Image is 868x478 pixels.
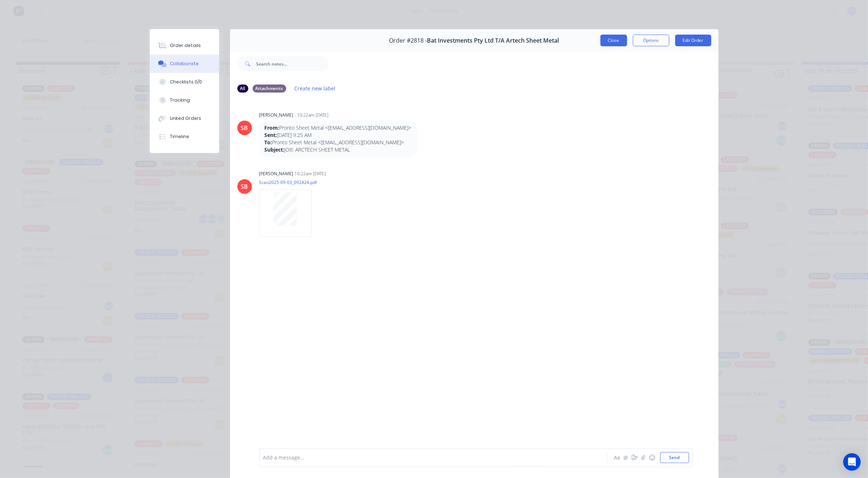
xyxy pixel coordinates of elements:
button: Send [660,452,689,463]
p: Pronto Sheet Metal <[EMAIL_ADDRESS][DOMAIN_NAME]> [DATE] 9:25 AM Pronto Sheet Metal <[EMAIL_ADDRE... [265,124,412,154]
button: Edit Order [675,35,711,46]
div: All [237,85,248,93]
button: Timeline [150,128,219,146]
div: Attachments [253,85,286,93]
div: - 10:22am [DATE] [295,112,329,118]
div: Timeline [170,133,189,140]
div: Checklists 0/0 [170,79,202,85]
button: Close [600,35,627,46]
button: @ [622,453,630,462]
strong: From: [265,124,280,131]
div: [PERSON_NAME] [259,112,293,118]
div: Linked Orders [170,115,201,122]
div: Tracking [170,97,190,103]
div: Open Intercom Messenger [843,453,861,471]
button: Order details [150,36,219,55]
button: Linked Orders [150,109,219,128]
p: Scan2025-09-03_092424.pdf [259,179,319,185]
button: Collaborate [150,55,219,73]
button: Checklists 0/0 [150,73,219,91]
button: Aa [613,453,622,462]
button: Options [633,35,669,46]
input: Search notes... [256,56,328,71]
button: Create new label [291,83,339,93]
strong: To: [265,139,272,146]
div: Collaborate [170,60,199,67]
div: 10:22am [DATE] [295,171,326,177]
button: Tracking [150,91,219,109]
div: SB [241,182,248,191]
strong: Sent: [265,132,277,138]
div: [PERSON_NAME] [259,171,293,177]
span: Order #2818 - [389,37,427,44]
div: Order details [170,42,201,49]
strong: Subject: [265,146,285,153]
span: Bat Investments Pty Ltd T/A Artech Sheet Metal [427,37,559,44]
button: ☺ [648,453,657,462]
div: SB [241,124,248,132]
